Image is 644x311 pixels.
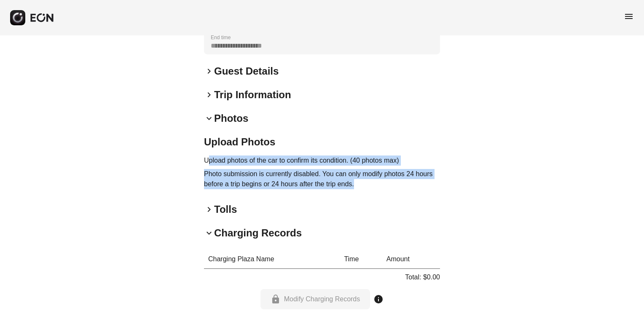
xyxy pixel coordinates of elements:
[214,226,302,240] h2: Charging Records
[214,112,248,125] h2: Photos
[373,294,384,304] span: info
[214,64,279,78] h2: Guest Details
[204,90,214,100] span: keyboard_arrow_right
[624,11,634,21] span: menu
[204,135,440,149] h2: Upload Photos
[382,250,440,269] th: Amount
[204,228,214,238] span: keyboard_arrow_down
[214,203,237,216] h2: Tolls
[405,272,440,282] p: Total: $0.00
[204,66,214,76] span: keyboard_arrow_right
[204,155,440,166] p: Upload photos of the car to confirm its condition. (40 photos max)
[204,250,340,269] th: Charging Plaza Name
[340,250,382,269] th: Time
[214,88,291,102] h2: Trip Information
[204,169,440,189] p: Photo submission is currently disabled. You can only modify photos 24 hours before a trip begins ...
[204,204,214,214] span: keyboard_arrow_right
[204,113,214,123] span: keyboard_arrow_down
